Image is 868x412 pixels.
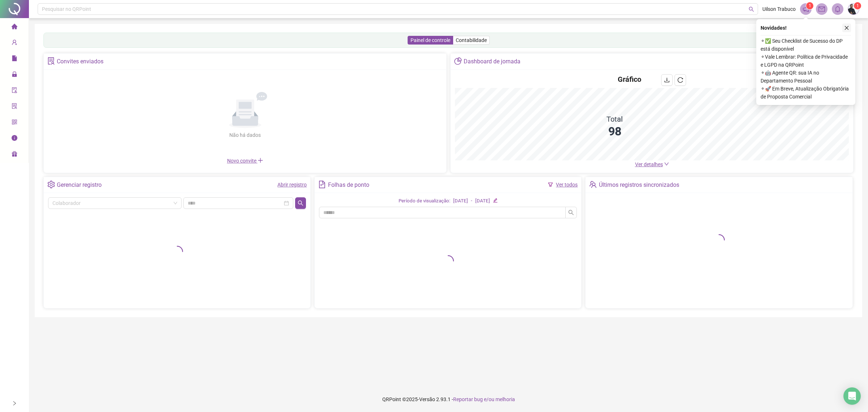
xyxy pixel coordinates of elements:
[713,234,725,246] span: loading
[761,85,851,101] span: ⚬ 🚀 Em Breve, Atualização Obrigatória de Proposta Comercial
[171,246,183,257] span: loading
[12,148,17,162] span: gift
[471,197,472,205] div: -
[589,181,597,188] span: team
[848,4,859,14] img: 38507
[556,182,578,188] a: Ver todos
[12,132,17,146] span: info-circle
[442,255,454,267] span: loading
[677,77,683,83] span: reload
[568,210,574,215] span: search
[843,387,861,405] div: Open Intercom Messenger
[453,396,515,402] span: Reportar bug e/ou melhoria
[464,55,520,68] div: Dashboard de jornada
[761,69,851,85] span: ⚬ 🤖 Agente QR: sua IA no Departamento Pessoal
[12,20,17,35] span: home
[599,179,679,191] div: Últimos registros sincronizados
[856,3,859,8] span: 1
[618,74,641,84] h4: Gráfico
[12,84,17,98] span: audit
[803,6,809,12] span: notification
[762,5,796,13] span: Uilson Trabuco
[761,24,787,32] span: Novidades !
[277,182,307,188] a: Abrir registro
[47,181,55,188] span: setting
[12,100,17,114] span: solution
[844,25,849,30] span: close
[635,161,663,167] span: Ver detalhes
[453,197,468,205] div: [DATE]
[818,6,825,12] span: mail
[761,53,851,69] span: ⚬ Vale Lembrar: Política de Privacidade e LGPD na QRPoint
[12,401,17,406] span: right
[12,68,17,83] span: lock
[399,197,450,205] div: Período de visualização:
[493,198,498,203] span: edit
[548,182,553,187] span: filter
[12,116,17,130] span: qrcode
[834,6,841,12] span: bell
[454,57,462,65] span: pie-chart
[664,77,670,83] span: download
[749,7,754,12] span: search
[57,55,103,68] div: Convites enviados
[258,157,263,163] span: plus
[12,52,17,67] span: file
[212,131,278,139] div: Não há dados
[410,37,450,43] span: Painel de controle
[419,396,435,402] span: Versão
[12,36,17,51] span: user-add
[227,158,263,164] span: Novo convite
[635,161,669,167] a: Ver detalhes down
[298,200,303,206] span: search
[664,161,669,167] span: down
[57,179,102,191] div: Gerenciar registro
[854,2,861,9] sup: Atualize o seu contato no menu Meus Dados
[809,3,811,8] span: 1
[47,57,55,65] span: solution
[456,37,487,43] span: Contabilidade
[806,2,813,9] sup: 1
[328,179,369,191] div: Folhas de ponto
[29,387,868,412] footer: QRPoint © 2025 - 2.93.1 -
[761,37,851,53] span: ⚬ ✅ Seu Checklist de Sucesso do DP está disponível
[318,181,326,188] span: file-text
[475,197,490,205] div: [DATE]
